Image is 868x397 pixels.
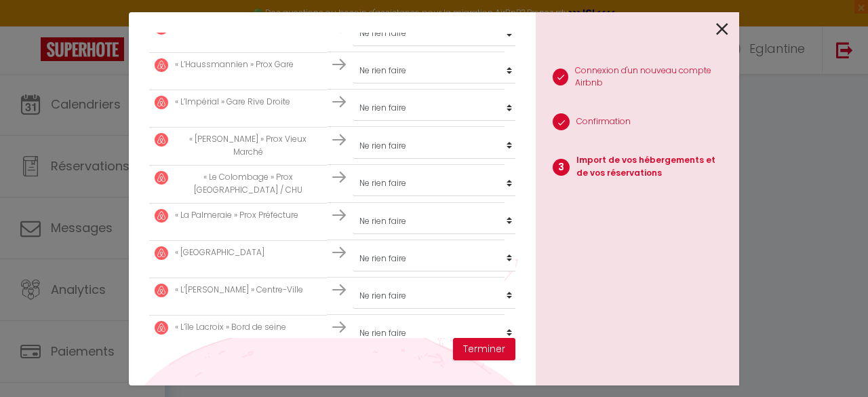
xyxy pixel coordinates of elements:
[553,159,570,176] span: 3
[453,338,515,361] button: Terminer
[576,154,728,180] p: Import de vos hébergements et de vos réservations
[175,209,298,222] p: « La Palmeraie » Prox Préfecture
[175,96,290,109] p: « L’Impérial » Gare Rive Droite
[175,58,294,71] p: « L’Haussmannien » Prox Gare
[576,115,631,128] p: Confirmation
[175,246,264,259] p: « [GEOGRAPHIC_DATA]
[175,171,321,197] p: « Le Colombage » Prox [GEOGRAPHIC_DATA] / CHU
[575,64,728,90] p: Connexion d'un nouveau compte Airbnb
[175,284,303,297] p: « L’[PERSON_NAME] » Centre-Ville
[175,321,286,334] p: « L’île Lacroix » Bord de seine
[175,133,321,159] p: « [PERSON_NAME] » Prox Vieux Marché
